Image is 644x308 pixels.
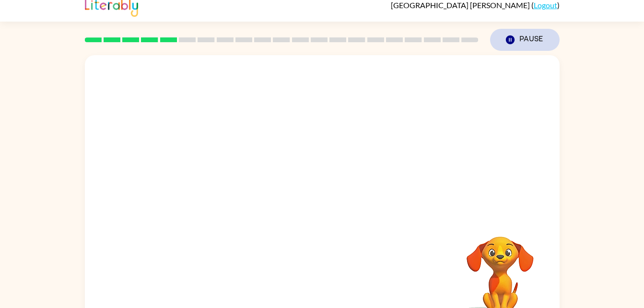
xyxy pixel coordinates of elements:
[490,29,560,51] button: Pause
[391,0,531,10] span: [GEOGRAPHIC_DATA] [PERSON_NAME]
[534,0,557,10] a: Logout
[391,0,560,10] div: ( )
